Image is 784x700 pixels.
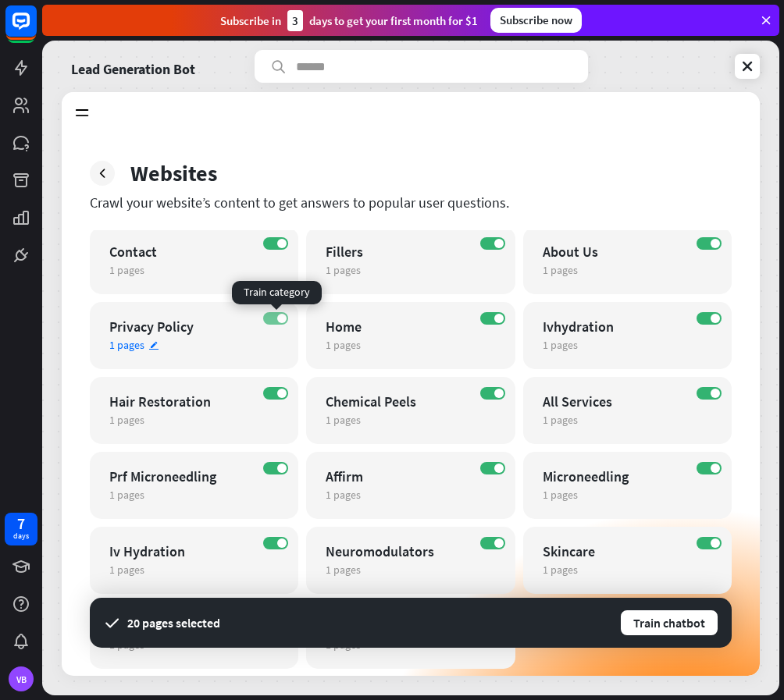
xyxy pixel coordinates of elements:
[12,6,59,53] button: Open LiveChat chat widget
[287,10,303,31] div: 3
[109,413,144,427] span: 1 pages
[326,413,361,427] span: 1 pages
[90,194,732,211] div: Crawl your website’s content to get answers to popular user questions.
[326,563,361,577] span: 1 pages
[109,488,144,502] span: 1 pages
[9,666,34,691] div: VB
[543,263,578,277] span: 1 pages
[127,615,220,631] div: 20 pages selected
[13,531,29,542] div: days
[5,513,37,545] a: 7 days
[326,318,468,336] div: Home
[543,413,578,427] span: 1 pages
[326,393,468,410] div: Chemical Peels
[109,338,144,352] span: 1 pages
[326,542,468,560] div: Neuromodulators
[326,467,468,485] div: Affirm
[543,563,578,577] span: 1 pages
[326,338,361,352] span: 1 pages
[17,517,25,531] div: 7
[109,563,144,577] span: 1 pages
[543,542,685,560] div: Skincare
[543,467,685,485] div: Microneedling
[619,609,719,637] button: Train chatbot
[543,393,685,410] div: All Services
[109,393,251,410] div: Hair Restoration
[543,338,578,352] span: 1 pages
[109,542,251,560] div: Iv Hydration
[326,488,361,502] span: 1 pages
[109,243,251,261] div: Contact
[148,340,159,350] i: edit
[220,10,478,31] div: Subscribe in days to get your first month for $1
[490,8,582,33] div: Subscribe now
[326,263,361,277] span: 1 pages
[130,159,217,187] div: Websites
[543,243,685,261] div: About Us
[109,318,251,336] div: Privacy Policy
[109,467,251,485] div: Prf Microneedling
[326,243,468,261] div: Fillers
[71,50,195,83] a: Lead Generation Bot
[543,488,578,502] span: 1 pages
[109,263,144,277] span: 1 pages
[543,318,685,336] div: Ivhydration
